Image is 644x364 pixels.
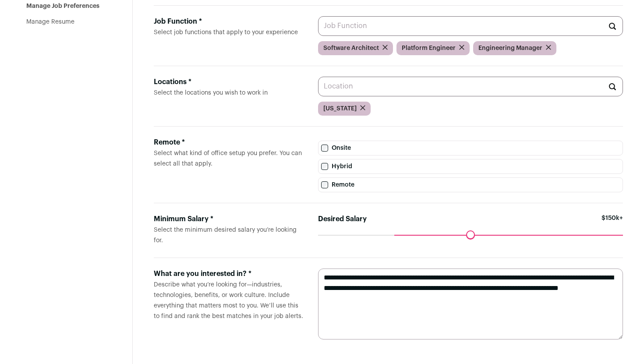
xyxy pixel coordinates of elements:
[154,29,298,35] span: Select job functions that apply to your experience
[318,16,623,36] input: Job Function
[154,137,304,148] div: Remote *
[154,227,297,244] span: Select the minimum desired salary you’re looking for.
[321,181,328,188] input: Remote
[154,150,302,167] span: Select what kind of office setup you prefer. You can select all that apply.
[154,16,304,27] div: Job Function *
[318,214,367,224] label: Desired Salary
[402,44,456,53] span: Platform Engineer
[323,104,357,113] span: [US_STATE]
[26,19,74,25] a: Manage Resume
[154,90,268,96] span: Select the locations you wish to work in
[318,141,623,155] label: Onsite
[26,3,99,9] a: Manage Job Preferences
[318,159,623,174] label: Hybrid
[154,269,304,279] div: What are you interested in? *
[323,44,379,53] span: Software Architect
[321,163,328,170] input: Hybrid
[318,177,623,192] label: Remote
[321,145,328,152] input: Onsite
[602,214,623,235] span: $150k+
[154,282,303,319] span: Describe what you’re looking for—industries, technologies, benefits, or work culture. Include eve...
[154,214,304,224] div: Minimum Salary *
[318,77,623,96] input: Location
[478,44,542,53] span: Engineering Manager
[154,77,304,87] div: Locations *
